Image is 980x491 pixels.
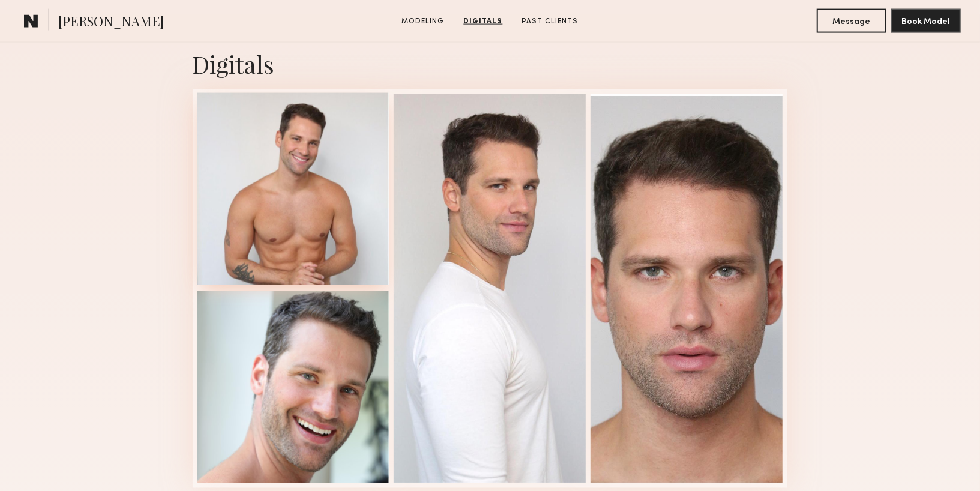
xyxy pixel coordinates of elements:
[891,9,961,33] button: Book Model
[58,12,164,33] span: [PERSON_NAME]
[891,16,961,26] a: Book Model
[397,16,449,27] a: Modeling
[193,48,788,80] div: Digitals
[817,9,886,33] button: Message
[517,16,583,27] a: Past Clients
[459,16,508,27] a: Digitals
